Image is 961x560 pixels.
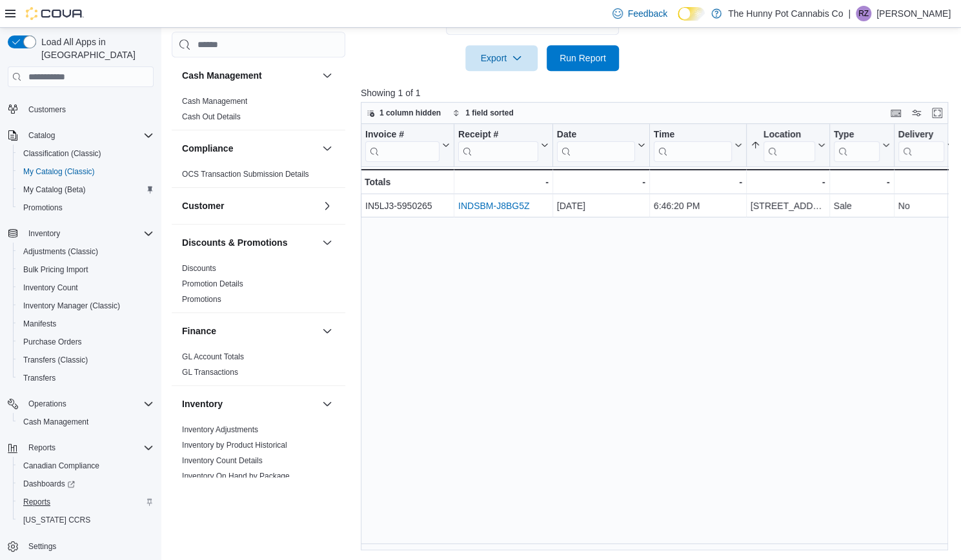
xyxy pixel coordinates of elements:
button: Catalog [3,126,159,145]
button: Transfers (Classic) [13,351,159,369]
a: Discounts [182,265,216,274]
img: Cova [26,7,84,20]
span: Washington CCRS [18,512,154,528]
span: Purchase Orders [18,334,154,350]
button: Compliance [319,141,335,157]
a: Canadian Compliance [18,458,105,474]
button: Promotions [13,199,159,217]
a: Feedback [607,1,673,26]
span: Operations [28,399,66,409]
a: Adjustments (Classic) [18,244,103,259]
span: My Catalog (Classic) [23,166,95,177]
button: Discounts & Promotions [319,235,335,251]
span: Reports [23,497,50,507]
button: Cash Management [319,68,335,84]
a: Transfers [18,370,61,386]
button: Customers [3,100,159,119]
button: Run Report [547,45,619,71]
a: Dashboards [13,475,159,493]
span: Cash Out Details [182,112,241,123]
a: Inventory Count Details [182,457,263,466]
div: Receipt # URL [458,129,538,162]
div: Delivery [898,129,944,162]
a: Inventory Adjustments [182,426,258,435]
div: - [833,174,889,190]
span: Inventory Manager (Classic) [23,301,120,311]
span: Inventory On Hand by Package [182,472,290,482]
span: Run Report [560,52,606,65]
button: Manifests [13,315,159,333]
a: Classification (Classic) [18,146,106,161]
span: Settings [23,538,154,554]
div: - [751,174,825,190]
div: Receipt # [458,129,538,141]
button: Compliance [182,143,317,155]
div: Delivery [898,129,944,141]
div: Type [833,129,879,162]
a: Promotions [18,200,68,215]
button: Reports [13,493,159,511]
input: Dark Mode [678,7,705,21]
button: Inventory [182,398,317,411]
span: Reports [23,440,154,455]
div: Invoice # [365,129,440,141]
button: Inventory Count [13,279,159,297]
p: [PERSON_NAME] [876,6,951,21]
span: Inventory Count Details [182,456,263,466]
button: Transfers [13,369,159,387]
p: Showing 1 of 1 [361,86,955,99]
span: Catalog [28,130,55,141]
button: [US_STATE] CCRS [13,511,159,529]
span: Export [473,45,530,71]
span: Inventory [23,226,154,241]
div: IN5LJ3-5950265 [365,199,450,214]
button: Cash Management [13,413,159,431]
button: Cash Management [182,70,317,83]
div: Time [654,129,732,141]
a: INDSBM-J8BG5Z [458,201,529,212]
span: My Catalog (Classic) [18,164,154,179]
a: My Catalog (Classic) [18,164,100,179]
button: Customer [319,199,335,214]
span: Transfers [18,370,154,386]
a: GL Transactions [182,368,238,377]
a: Manifests [18,316,61,332]
span: Dark Mode [678,21,678,21]
span: Reports [18,494,154,510]
a: Promotions [182,295,221,305]
span: Canadian Compliance [18,458,154,474]
span: Manifests [23,319,56,329]
a: Purchase Orders [18,334,87,350]
span: Bulk Pricing Import [23,265,88,275]
a: Reports [18,494,56,510]
button: Time [654,129,742,162]
h3: Cash Management [182,70,262,83]
button: Classification (Classic) [13,145,159,163]
div: [DATE] [557,199,645,214]
span: Bulk Pricing Import [18,262,154,277]
a: Settings [23,539,61,554]
span: Dashboards [23,479,75,489]
span: Transfers [23,373,56,383]
span: Inventory Adjustments [182,425,258,435]
span: 1 column hidden [379,108,441,118]
button: Catalog [23,128,60,143]
a: Dashboards [18,476,80,492]
a: Inventory On Hand by Package [182,472,290,481]
div: Invoice # [365,129,440,162]
div: - [557,174,645,190]
span: Cash Management [18,414,154,430]
div: 6:46:20 PM [654,199,742,214]
span: Inventory Manager (Classic) [18,298,154,314]
button: Delivery [898,129,954,162]
span: Settings [28,541,56,552]
a: Cash Out Details [182,113,241,122]
span: Discounts [182,264,216,274]
a: OCS Transaction Submission Details [182,170,309,179]
span: Inventory [28,228,60,239]
span: Reports [28,443,56,453]
span: Manifests [18,316,154,332]
div: Time [654,129,732,162]
button: My Catalog (Beta) [13,181,159,199]
button: Location [751,129,825,162]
